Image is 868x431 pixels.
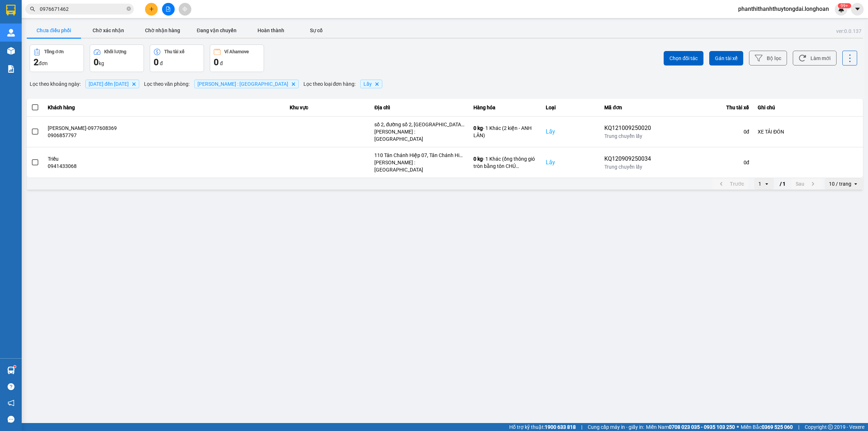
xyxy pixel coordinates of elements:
span: | [798,423,799,431]
span: Lọc theo loại đơn hàng : [303,80,356,88]
th: Ghi chú [753,99,863,117]
img: warehouse-icon [7,29,15,37]
div: Triều [48,155,281,162]
span: caret-down [854,6,861,12]
div: [PERSON_NAME] : [GEOGRAPHIC_DATA] [374,128,465,143]
div: Trung chuyển lấy [604,163,651,170]
div: đơn [34,56,80,68]
div: Ví Ahamove [224,49,249,54]
div: số 2, đường số 2, [GEOGRAPHIC_DATA], [GEOGRAPHIC_DATA] [374,121,465,128]
div: 110 Tân Chánh Hiệp 07, Tân Chánh Hiêp, Q.12, TP. HCM [374,152,465,159]
div: đ [154,56,200,68]
svg: Delete [291,82,295,86]
span: close-circle [127,7,131,11]
div: Tổng đơn [44,49,64,54]
div: KQ121009250020 [604,124,651,132]
sup: 1 [14,365,16,368]
div: Trung chuyển lấy [604,132,651,140]
span: Miền Nam [646,423,735,431]
button: Chưa điều phối [27,23,81,38]
span: Hỗ trợ kỹ thuật: [509,423,576,431]
button: Đang vận chuyển [190,23,244,38]
button: Chọn đối tác [664,51,703,66]
div: 0 đ [660,128,749,135]
span: Chọn đối tác [669,55,698,62]
div: KQ120909250034 [604,155,651,163]
button: aim [179,3,191,16]
span: file-add [166,7,171,12]
th: Mã đơn [600,99,655,117]
th: Khách hàng [43,99,286,117]
span: Hồ Chí Minh : Kho Quận 12, close by backspace [194,80,299,88]
div: - 1 Khác (2 kiện - ANH LÂN) [473,124,537,139]
svg: Delete [375,82,379,86]
button: previous page. current page 1 / 1 [712,178,748,189]
span: ⚪️ [737,426,739,428]
button: plus [145,3,158,16]
strong: 1900 633 818 [545,424,576,430]
span: question-circle [8,383,14,390]
div: Lấy [546,158,596,167]
button: Làm mới [793,51,837,66]
div: XE TẢI ĐÓN [758,128,859,135]
span: | [581,423,582,431]
span: Lọc theo văn phòng : [144,80,190,88]
span: 0 kg [473,125,483,131]
button: Khối lượng0kg [90,45,144,72]
span: Gán tài xế [715,55,737,62]
div: Khối lượng [104,49,126,54]
svg: open [764,181,770,187]
span: phanthithanhthuytongdai.longhoan [732,4,835,13]
img: icon-new-feature [838,6,844,12]
button: Chờ nhận hàng [135,23,190,38]
div: đ [214,56,260,68]
span: aim [182,7,187,12]
input: Selected 10 / trang. [852,180,853,187]
button: Gán tài xế [709,51,743,66]
button: file-add [162,3,175,16]
button: next page. current page 1 / 1 [791,178,822,189]
span: 0 kg [473,156,483,162]
img: warehouse-icon [7,47,15,55]
button: Thu tài xế0 đ [150,45,204,72]
span: 0 [94,57,99,67]
button: Ví Ahamove0 đ [210,45,264,72]
div: 0941433068 [48,162,281,170]
strong: 0708 023 035 - 0935 103 250 [669,424,735,430]
span: message [8,416,14,423]
th: Địa chỉ [370,99,469,117]
span: Hồ Chí Minh : Kho Quận 12 [197,81,288,87]
input: Tìm tên, số ĐT hoặc mã đơn [40,5,125,13]
span: 01/09/2025 đến 11/09/2025 [89,81,129,87]
span: / 1 [780,179,786,188]
span: Miền Bắc [741,423,793,431]
button: Chờ xác nhận [81,23,135,38]
div: 0 đ [660,159,749,166]
span: 2 [34,57,39,67]
div: Thu tài xế [660,103,749,112]
span: close-circle [127,6,131,13]
button: Tổng đơn2đơn [30,45,84,72]
span: Cung cấp máy in - giấy in: [588,423,644,431]
span: notification [8,400,14,406]
button: Bộ lọc [749,51,787,66]
img: solution-icon [7,65,15,73]
div: [PERSON_NAME]-0977608369 [48,124,281,132]
span: plus [149,7,154,12]
button: caret-down [851,3,864,16]
div: Thu tài xế [164,49,184,54]
span: 0 [214,57,219,67]
div: 10 / trang [829,180,851,187]
strong: 0369 525 060 [762,424,793,430]
svg: open [853,181,859,187]
th: Hàng hóa [469,99,541,117]
img: logo-vxr [6,5,16,16]
span: copyright [828,424,833,430]
sup: 240 [838,3,851,8]
svg: Delete [132,82,136,86]
div: [PERSON_NAME] : [GEOGRAPHIC_DATA] [374,159,465,173]
span: search [30,7,35,12]
div: Lấy [546,127,596,136]
span: Lấy, close by backspace [360,80,382,88]
button: Sự cố [298,23,334,38]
